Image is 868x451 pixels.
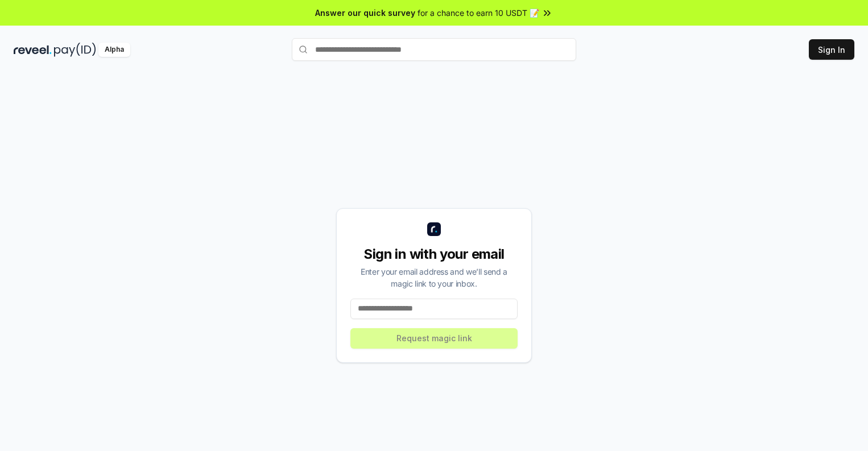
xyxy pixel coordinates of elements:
[809,39,854,60] button: Sign In
[427,222,441,236] img: logo_small
[350,245,518,263] div: Sign in with your email
[315,7,415,19] span: Answer our quick survey
[98,43,130,57] div: Alpha
[14,43,52,57] img: reveel_dark
[418,7,539,19] span: for a chance to earn 10 USDT 📝
[54,43,96,57] img: pay_id
[350,266,518,289] div: Enter your email address and we’ll send a magic link to your inbox.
